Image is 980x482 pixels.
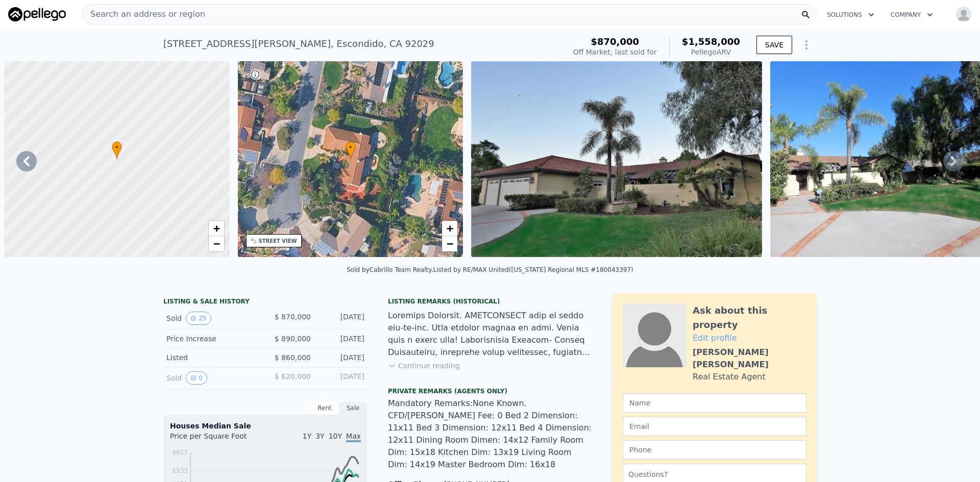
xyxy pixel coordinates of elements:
[447,222,453,235] span: +
[186,371,207,385] button: View historical data
[388,310,592,359] div: Loremips Dolorsit. AMETCONSECT adip el seddo eiu-te-inc. Utla etdolor magnaa en admi. Venia quis ...
[573,47,657,57] div: Off Market, last sold for
[442,236,457,251] a: Zoom out
[209,221,224,236] a: Zoom in
[819,6,883,24] button: Solutions
[112,143,122,152] span: •
[346,432,361,442] span: Max
[883,6,941,24] button: Company
[315,432,324,440] span: 3Y
[693,303,806,332] div: Ask about this property
[166,371,257,385] div: Sold
[693,333,737,343] a: Edit profile
[346,143,356,152] span: •
[471,61,762,257] img: Sale: 161703707 Parcel: 22703778
[166,352,257,363] div: Listed
[166,334,257,344] div: Price Increase
[682,47,740,57] div: Pellego ARV
[756,36,792,54] button: SAVE
[310,401,339,415] div: Rent
[319,334,364,344] div: [DATE]
[166,312,257,325] div: Sold
[319,352,364,363] div: [DATE]
[955,6,972,22] img: avatar
[275,335,311,343] span: $ 890,000
[346,141,356,159] div: •
[259,237,297,245] div: STREET VIEW
[591,36,640,47] span: $870,000
[388,398,592,469] span: Mandatory Remarks:None Known. CFD/[PERSON_NAME] Fee: 0 Bed 2 Dimension: 11x11 Bed 3 Dimension: 12...
[388,361,460,371] button: Continue reading
[693,371,766,383] div: Real Estate Agent
[213,222,219,235] span: +
[693,346,806,371] div: [PERSON_NAME] [PERSON_NAME]
[388,387,592,397] div: Private Remarks (Agents Only)
[275,372,311,380] span: $ 620,000
[213,237,219,250] span: −
[682,36,740,47] span: $1,558,000
[163,37,434,51] div: [STREET_ADDRESS][PERSON_NAME] , Escondido , CA 92029
[209,236,224,251] a: Zoom out
[623,393,806,413] input: Name
[170,431,265,447] div: Price per Square Foot
[303,432,311,440] span: 1Y
[347,266,433,273] div: Sold by Cabrillo Team Realty .
[329,432,342,440] span: 10Y
[186,312,211,325] button: View historical data
[339,401,367,415] div: Sale
[388,297,592,306] div: Listing Remarks (Historical)
[172,449,188,456] tspan: $617
[442,221,457,236] a: Zoom in
[112,141,122,159] div: •
[170,421,361,431] div: Houses Median Sale
[8,7,66,21] img: Pellego
[82,8,205,20] span: Search an address or region
[623,440,806,460] input: Phone
[172,467,188,474] tspan: $533
[275,313,311,321] span: $ 870,000
[319,312,364,325] div: [DATE]
[623,417,806,436] input: Email
[163,297,367,308] div: LISTING & SALE HISTORY
[319,371,364,385] div: [DATE]
[275,353,311,362] span: $ 860,000
[796,35,817,55] button: Show Options
[447,237,453,250] span: −
[433,266,633,273] div: Listed by RE/MAX United ([US_STATE] Regional MLS #180043397)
